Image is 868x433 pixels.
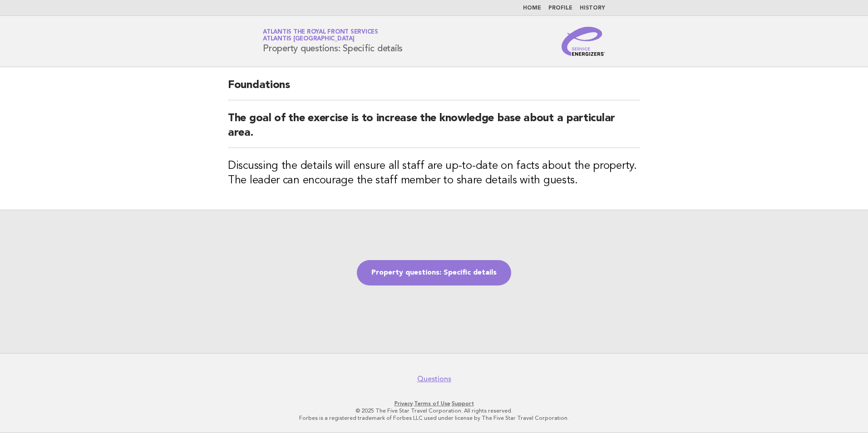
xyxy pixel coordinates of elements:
[263,36,355,42] span: Atlantis [GEOGRAPHIC_DATA]
[156,400,712,407] p: · ·
[263,30,403,53] h1: Property questions: Specific details
[228,78,640,100] h2: Foundations
[228,111,640,148] h2: The goal of the exercise is to increase the knowledge base about a particular area.
[523,5,541,11] a: Home
[156,407,712,414] p: © 2025 The Five Star Travel Corporation. All rights reserved.
[263,29,378,42] a: Atlantis The Royal Front ServicesAtlantis [GEOGRAPHIC_DATA]
[548,5,572,11] a: Profile
[228,159,640,188] h3: Discussing the details will ensure all staff are up-to-date on facts about the property. The lead...
[452,400,474,407] a: Support
[414,400,450,407] a: Terms of Use
[395,400,413,407] a: Privacy
[562,27,605,56] img: Service Energizers
[357,260,511,285] a: Property questions: Specific details
[156,414,712,422] p: Forbes is a registered trademark of Forbes LLC used under license by The Five Star Travel Corpora...
[580,5,605,11] a: History
[417,374,451,384] a: Questions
